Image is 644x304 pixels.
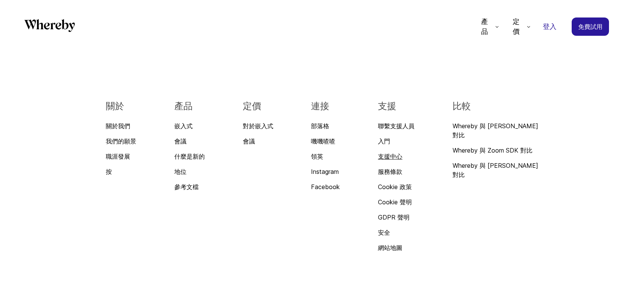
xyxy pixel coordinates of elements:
font: 產品 [481,18,488,35]
font: 職涯發展 [106,153,130,160]
a: 安全 [378,228,414,237]
a: 嘰嘰喳喳 [311,137,340,146]
font: 支援中心 [378,153,402,160]
font: 會議 [243,137,255,145]
a: 網站地圖 [378,243,414,252]
font: 領英 [311,153,323,160]
font: 服務條款 [378,168,402,175]
a: 領英 [311,152,340,161]
a: GDPR 聲明 [378,213,414,222]
a: 對於嵌入式 [243,121,273,131]
font: 按 [106,168,112,175]
a: 服務條款 [378,167,414,176]
a: 聯繫支援人員 [378,121,414,131]
font: 定價 [513,18,520,35]
a: 會議 [243,137,273,146]
font: GDPR 聲明 [378,213,410,221]
a: 職涯發展 [106,152,136,161]
a: Instagram [311,167,340,176]
a: 入門 [378,137,414,146]
font: 關於我們 [106,122,130,130]
font: 聯繫支援人員 [378,122,414,130]
font: 對於嵌入式 [243,122,273,130]
font: Whereby 與 [PERSON_NAME] 對比 [453,122,538,139]
font: 會議 [174,137,187,145]
a: 支援中心 [378,152,414,161]
a: 什麼是新的 [174,152,205,161]
font: 參考文檔 [174,183,199,191]
font: Instagram [311,168,339,175]
font: 產品 [174,100,193,111]
svg: 由此 [24,19,75,32]
font: 安全 [378,229,390,236]
font: 支援 [378,100,396,111]
a: 我們的願景 [106,137,136,146]
font: 入門 [378,137,390,145]
font: 地位 [174,168,187,175]
font: 登入 [543,22,556,30]
font: 部落格 [311,122,329,130]
a: Cookie 聲明 [378,197,414,207]
font: 什麼是新的 [174,153,205,160]
font: Whereby 與 Zoom SDK 對比 [453,146,532,154]
a: 地位 [174,167,205,176]
a: 免費試用 [572,18,609,36]
a: 登入 [537,18,563,35]
a: Facebook [311,182,340,191]
font: Cookie 政策 [378,183,412,191]
font: Cookie 聲明 [378,198,412,206]
a: 部落格 [311,121,340,131]
font: Whereby 與 [PERSON_NAME] 對比 [453,162,538,178]
a: 由此 [24,19,75,35]
font: 連接 [311,100,329,111]
a: 關於我們 [106,121,136,131]
font: 嘰嘰喳喳 [311,137,335,145]
a: Cookie 政策 [378,182,414,191]
font: 嵌入式 [174,122,193,130]
font: 網站地圖 [378,244,402,251]
a: Whereby 與 Zoom SDK 對比 [453,146,538,155]
a: 按 [106,167,136,176]
a: Whereby 與 [PERSON_NAME] 對比 [453,121,538,140]
a: Whereby 與 [PERSON_NAME] 對比 [453,161,538,179]
a: 會議 [174,137,205,146]
a: 參考文檔 [174,182,205,191]
font: 免費試用 [578,23,603,30]
a: 嵌入式 [174,121,205,131]
font: Facebook [311,183,340,191]
font: 定價 [243,100,261,111]
font: 我們的願景 [106,137,136,145]
font: 比較 [453,100,471,111]
font: 關於 [106,100,124,111]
